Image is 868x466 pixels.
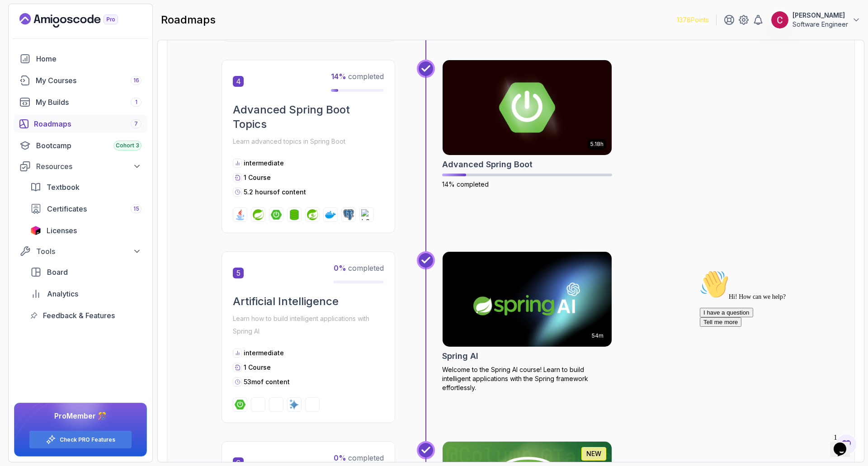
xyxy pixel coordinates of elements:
span: 5 [233,268,244,278]
span: Cohort 3 [116,142,139,149]
div: Roadmaps [34,118,142,129]
p: intermediate [244,159,284,168]
span: Certificates [47,203,87,214]
span: 14% completed [442,180,489,188]
span: Analytics [47,288,78,299]
div: Resources [36,161,142,172]
span: Licenses [47,225,77,236]
img: Spring AI card [443,252,612,347]
img: spring-data-jpa logo [289,209,300,220]
button: Tools [14,243,147,259]
p: 5.18h [590,141,604,148]
button: user profile image[PERSON_NAME]Software Engineer [771,11,861,29]
span: 1 Course [244,363,271,371]
img: :wave: [4,4,33,33]
span: Feedback & Features [43,310,115,321]
span: 14 % [331,72,346,81]
iframe: chat widget [830,430,859,457]
span: completed [334,264,384,273]
h2: Advanced Spring Boot Topics [233,103,384,132]
p: 5.2 hours of content [244,188,306,197]
span: completed [334,453,384,462]
h2: Spring AI [442,350,478,362]
img: spring-security logo [307,209,318,220]
p: Learn advanced topics in Spring Boot [233,135,384,148]
a: feedback [25,306,147,325]
img: spring logo [253,209,264,220]
p: 53m of content [244,377,290,386]
div: Tools [36,246,142,257]
p: Learn how to build intelligent applications with Spring AI [233,312,384,338]
span: 4 [233,76,244,87]
div: My Courses [36,75,142,86]
img: postgres logo [343,209,354,220]
span: 1 [135,99,137,106]
a: home [14,50,147,68]
div: Home [36,53,142,64]
img: spring-framework logo [271,399,282,410]
img: spring-boot logo [271,209,282,220]
p: 54m [592,332,604,339]
span: 0 % [334,264,346,273]
a: roadmaps [14,115,147,133]
span: 7 [134,120,138,127]
a: board [25,263,147,281]
a: builds [14,93,147,111]
a: bootcamp [14,137,147,155]
h2: Artificial Intelligence [233,294,384,309]
span: Hi! How can we help? [4,27,90,34]
h2: roadmaps [161,13,216,27]
p: NEW [586,449,601,458]
a: licenses [25,221,147,240]
div: My Builds [36,97,142,108]
div: 👋Hi! How can we help?I have a questionTell me more [4,4,166,61]
button: Check PRO Features [29,430,132,449]
span: 16 [133,77,139,84]
p: [PERSON_NAME] [793,11,848,20]
p: 1378 Points [677,15,709,24]
button: I have a question [4,42,57,51]
p: intermediate [244,348,284,358]
p: Welcome to the Spring AI course! Learn to build intelligent applications with the Spring framewor... [442,365,612,392]
img: jetbrains icon [30,226,41,235]
img: Advanced Spring Boot card [443,60,612,155]
a: textbook [25,178,147,196]
img: ai logo [289,399,300,410]
span: Board [47,267,68,278]
a: Check PRO Features [60,436,115,443]
span: 0 % [334,453,346,462]
a: courses [14,71,147,89]
a: Landing page [19,13,139,28]
span: completed [331,72,384,81]
span: 15 [133,205,139,212]
img: user profile image [771,11,788,28]
button: Tell me more [4,51,45,61]
img: spring-boot logo [235,399,245,410]
img: openai logo [307,399,318,410]
img: docker logo [325,209,336,220]
div: Bootcamp [36,140,142,151]
a: Advanced Spring Boot card5.18hAdvanced Spring Boot14% completed [442,60,612,189]
img: java logo [235,209,245,220]
img: spring-ai logo [253,399,264,410]
span: Textbook [47,182,80,193]
iframe: chat widget [696,266,859,425]
a: analytics [25,285,147,303]
a: Spring AI card54mSpring AIWelcome to the Spring AI course! Learn to build intelligent application... [442,251,612,392]
span: 1 Course [244,174,271,181]
h2: Advanced Spring Boot [442,158,533,171]
a: certificates [25,200,147,218]
img: h2 logo [361,209,372,220]
p: Software Engineer [793,20,848,29]
button: Resources [14,158,147,174]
